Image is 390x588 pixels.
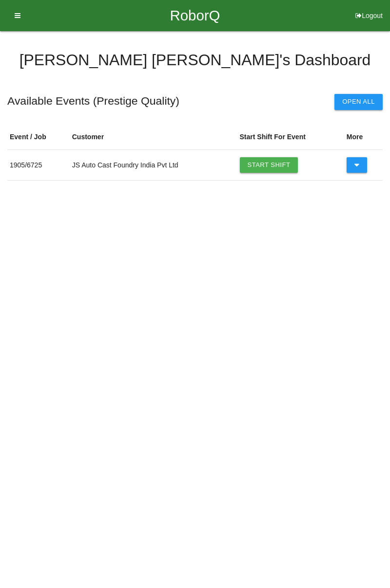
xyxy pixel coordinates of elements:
[70,149,237,180] td: JS Auto Cast Foundry India Pvt Ltd
[70,125,237,150] th: Customer
[344,125,383,150] th: More
[240,157,298,173] a: Start Shift
[7,95,179,107] h5: Available Events ( Prestige Quality )
[237,125,344,150] th: Start Shift For Event
[334,94,383,110] button: Open All
[7,52,383,69] h4: [PERSON_NAME] [PERSON_NAME] 's Dashboard
[7,149,70,180] td: 1905 / 6725
[7,125,70,150] th: Event / Job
